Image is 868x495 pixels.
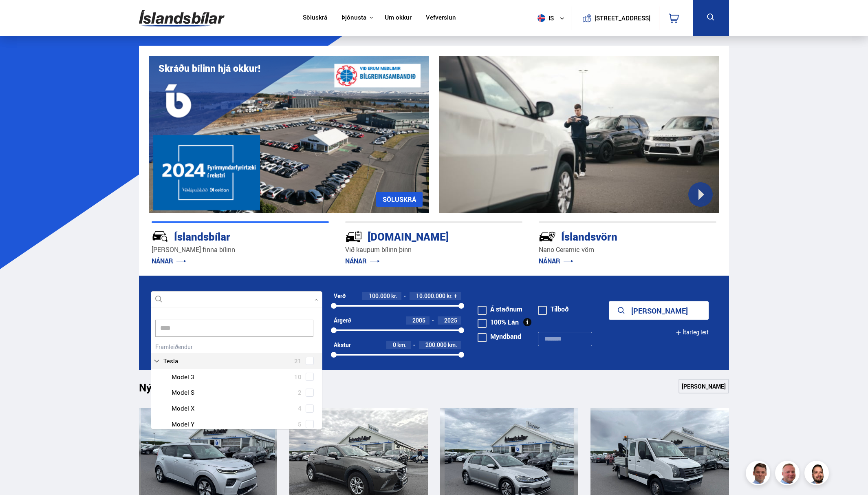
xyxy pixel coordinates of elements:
label: Myndband [478,333,521,340]
span: 10 [294,371,302,383]
span: 5 [298,418,302,430]
a: NÁNAR [345,256,380,265]
div: Árgerð [334,317,351,324]
p: Nano Ceramic vörn [539,245,716,254]
img: svg+xml;base64,PHN2ZyB4bWxucz0iaHR0cDovL3d3dy53My5vcmcvMjAwMC9zdmciIHdpZHRoPSI1MTIiIGhlaWdodD0iNT... [538,14,545,22]
span: 100.000 [369,292,390,300]
span: 0 [393,341,396,349]
label: 100% Lán [478,319,519,325]
button: Þjónusta [341,14,366,22]
h1: Nýtt á skrá [139,381,204,398]
p: [PERSON_NAME] finna bílinn [152,245,329,254]
span: is [534,14,555,22]
a: NÁNAR [539,256,573,265]
a: Söluskrá [303,14,327,22]
span: km. [397,342,407,348]
a: Um okkur [385,14,412,22]
a: [PERSON_NAME] [679,379,729,393]
p: Við kaupum bílinn þinn [345,245,522,254]
img: FbJEzSuNWCJXmdc-.webp [747,462,771,486]
span: kr. [447,293,453,299]
img: tr5P-W3DuiFaO7aO.svg [345,228,362,245]
label: Tilboð [538,306,569,312]
div: [DOMAIN_NAME] [345,229,493,243]
button: Ítarleg leit [676,323,709,342]
div: Akstur [334,342,351,348]
span: 2 [298,387,302,398]
span: 4 [298,402,302,414]
span: 200.000 [425,341,447,349]
div: Íslandsvörn [539,229,687,243]
button: is [534,6,571,30]
span: 10.000.000 [416,292,445,300]
a: SÖLUSKRÁ [376,192,423,207]
img: -Svtn6bYgwAsiwNX.svg [539,228,556,245]
span: kr. [391,293,397,299]
button: [STREET_ADDRESS] [597,15,647,22]
img: JRvxyua_JYH6wB4c.svg [152,228,169,245]
span: 2025 [444,316,457,324]
a: NÁNAR [152,256,186,265]
span: 2005 [412,316,425,324]
h1: Skráðu bílinn hjá okkur! [159,63,260,74]
img: nhp88E3Fdnt1Opn2.png [806,462,830,486]
img: siFngHWaQ9KaOqBr.png [776,462,801,486]
span: Tesla [163,355,178,367]
img: eKx6w-_Home_640_.png [149,56,429,213]
label: Á staðnum [478,306,522,312]
span: km. [448,342,457,348]
button: Open LiveChat chat widget [7,3,31,28]
span: 21 [294,355,302,367]
div: Verð [334,293,346,299]
a: [STREET_ADDRESS] [576,7,655,30]
div: Íslandsbílar [152,229,300,243]
img: G0Ugv5HjCgRt.svg [139,5,225,31]
button: [PERSON_NAME] [609,301,709,320]
a: Vefverslun [426,14,456,22]
span: + [454,293,457,299]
